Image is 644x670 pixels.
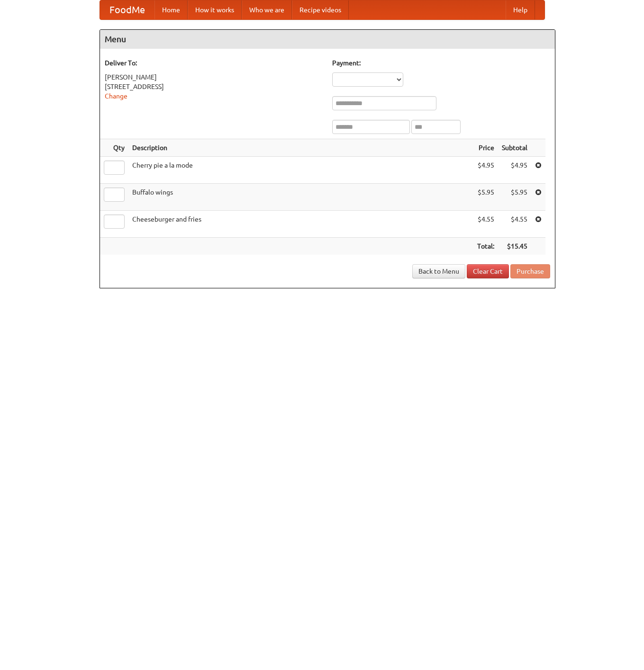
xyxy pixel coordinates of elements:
a: Back to Menu [412,264,465,278]
a: Clear Cart [467,264,509,278]
th: Total: [473,238,498,255]
td: $4.95 [473,157,498,184]
a: FoodMe [100,0,154,19]
td: $5.95 [473,184,498,211]
td: $5.95 [498,184,531,211]
a: Recipe videos [292,0,349,19]
td: $4.55 [498,211,531,238]
td: Cheeseburger and fries [128,211,473,238]
th: Price [473,139,498,157]
a: Change [105,92,127,100]
th: Qty [100,139,128,157]
h4: Menu [100,30,555,49]
td: Buffalo wings [128,184,473,211]
td: $4.95 [498,157,531,184]
h5: Deliver To: [105,58,323,68]
a: Who we are [242,0,292,19]
a: How it works [188,0,242,19]
h5: Payment: [332,58,550,68]
td: $4.55 [473,211,498,238]
button: Purchase [510,264,550,278]
div: [STREET_ADDRESS] [105,82,323,91]
div: [PERSON_NAME] [105,72,323,82]
th: Subtotal [498,139,531,157]
td: Cherry pie a la mode [128,157,473,184]
th: $15.45 [498,238,531,255]
th: Description [128,139,473,157]
a: Home [154,0,188,19]
a: Help [506,0,535,19]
